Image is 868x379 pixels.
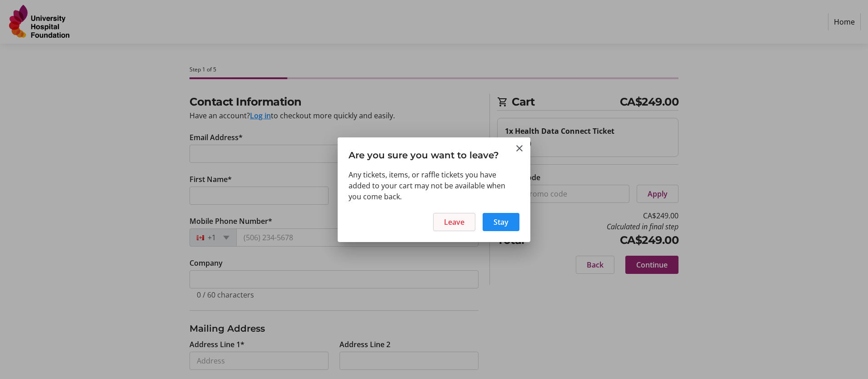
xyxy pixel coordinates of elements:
[338,137,530,169] h3: Are you sure you want to leave?
[514,143,525,154] button: Close
[349,169,519,202] div: Any tickets, items, or raffle tickets you have added to your cart may not be available when you c...
[483,213,519,231] button: Stay
[494,217,509,227] span: Stay
[433,213,475,231] button: Leave
[444,217,464,227] span: Leave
